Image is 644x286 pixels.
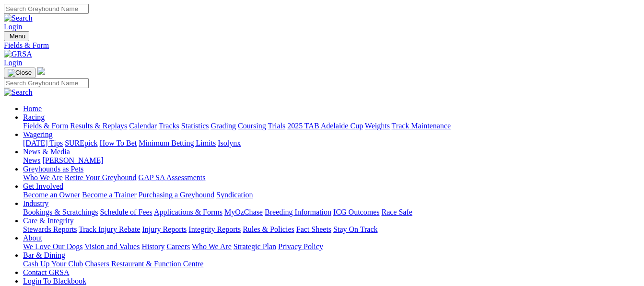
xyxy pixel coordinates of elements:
a: MyOzChase [224,208,263,216]
a: Track Injury Rebate [79,225,140,233]
a: Chasers Restaurant & Function Centre [85,260,203,268]
a: Minimum Betting Limits [139,139,216,147]
a: Weights [365,122,390,130]
div: Industry [23,208,640,217]
a: 2025 TAB Adelaide Cup [287,122,363,130]
a: Contact GRSA [23,268,69,276]
a: Home [23,104,42,113]
a: Race Safe [381,208,412,216]
a: Greyhounds as Pets [23,165,83,173]
a: Results & Replays [70,122,127,130]
a: Coursing [238,122,266,130]
a: Login [4,58,22,67]
a: Fact Sheets [296,225,331,233]
a: We Love Our Dogs [23,242,82,251]
a: History [141,242,164,251]
a: Login To Blackbook [23,277,86,285]
a: Applications & Forms [154,208,222,216]
a: Purchasing a Greyhound [139,191,214,199]
a: News & Media [23,148,70,156]
img: logo-grsa-white.png [37,67,45,75]
div: Racing [23,122,640,130]
div: Bar & Dining [23,260,640,268]
a: Retire Your Greyhound [65,173,137,182]
a: Breeding Information [265,208,331,216]
a: How To Bet [100,139,137,147]
a: Who We Are [23,173,63,182]
a: Syndication [216,191,253,199]
a: GAP SA Assessments [139,173,206,182]
a: Bookings & Scratchings [23,208,98,216]
a: Tracks [159,122,179,130]
input: Search [4,78,89,88]
a: Login [4,23,22,31]
a: Stewards Reports [23,225,77,233]
a: Become a Trainer [82,191,137,199]
a: Trials [268,122,285,130]
a: Track Maintenance [392,122,451,130]
a: Fields & Form [23,122,68,130]
img: Close [8,69,32,77]
a: Vision and Values [84,242,140,251]
input: Search [4,4,89,14]
img: GRSA [4,50,32,58]
a: Racing [23,113,45,121]
span: Menu [10,33,25,40]
a: Industry [23,199,48,207]
a: About [23,234,42,242]
img: Search [4,14,33,23]
a: Calendar [129,122,157,130]
img: Search [4,88,33,97]
a: Integrity Reports [188,225,241,233]
a: ICG Outcomes [333,208,379,216]
a: Schedule of Fees [100,208,152,216]
a: Fields & Form [4,41,640,50]
a: Strategic Plan [234,242,276,251]
button: Toggle navigation [4,31,29,41]
a: Careers [166,242,190,251]
a: Grading [211,122,236,130]
button: Toggle navigation [4,68,35,78]
a: Stay On Track [333,225,377,233]
a: [DATE] Tips [23,139,63,147]
a: Rules & Policies [243,225,294,233]
div: Greyhounds as Pets [23,173,640,182]
a: [PERSON_NAME] [42,156,103,164]
a: Get Involved [23,182,63,190]
a: Bar & Dining [23,251,65,259]
a: Isolynx [218,139,241,147]
a: Statistics [181,122,209,130]
a: Privacy Policy [278,242,323,251]
a: News [23,156,40,164]
div: Wagering [23,139,640,148]
a: Become an Owner [23,191,80,199]
a: Injury Reports [142,225,187,233]
a: Wagering [23,130,53,138]
a: Care & Integrity [23,217,74,225]
div: Care & Integrity [23,225,640,234]
a: Who We Are [192,242,232,251]
a: Cash Up Your Club [23,260,83,268]
div: About [23,242,640,251]
div: News & Media [23,156,640,165]
div: Get Involved [23,191,640,199]
a: SUREpick [65,139,97,147]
